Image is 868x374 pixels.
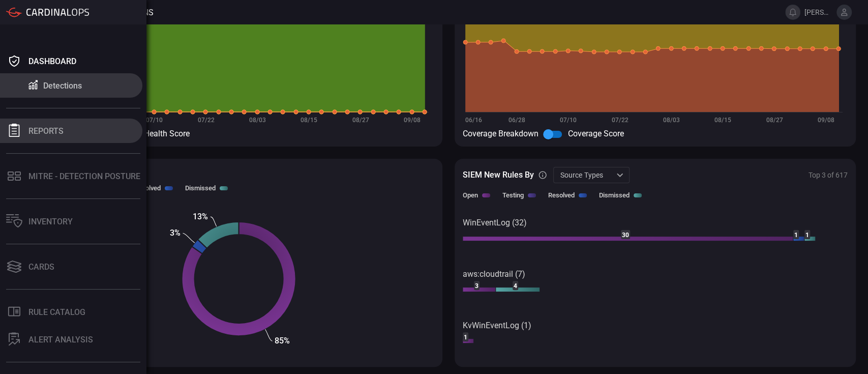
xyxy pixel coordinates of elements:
[663,117,679,124] text: 08/03
[809,171,848,179] div: Top 3 of 617
[185,184,216,192] label: Dismissed
[560,170,613,180] p: source types
[817,117,834,124] text: 09/08
[28,126,64,136] div: Reports
[463,321,531,330] text: KvWinEventLog (1)
[794,232,798,239] text: 1
[170,228,181,238] text: 3%
[28,217,73,226] div: Inventory
[28,56,76,66] div: Dashboard
[28,335,93,344] div: ALERT ANALYSIS
[352,117,369,124] text: 08/27
[275,336,290,346] text: 85%
[463,218,527,227] text: WinEventLog (32)
[464,334,467,341] text: 1
[805,232,809,239] text: 1
[197,117,214,124] text: 07/22
[28,171,140,181] div: MITRE - Detection Posture
[502,191,524,199] label: Testing
[146,117,163,124] text: 07/10
[465,117,482,124] text: 06/16
[193,212,208,221] text: 13%
[804,8,832,16] span: [PERSON_NAME][EMAIL_ADDRESS][DOMAIN_NAME]
[475,282,478,290] text: 3
[568,129,624,138] span: Coverage Score
[134,184,161,192] label: Resolved
[548,191,575,199] label: Resolved
[301,117,317,124] text: 08/15
[28,307,85,317] div: Rule Catalog
[714,117,731,124] text: 08/15
[249,117,266,124] text: 08/03
[463,170,534,180] h3: SIEM New Rules by
[144,129,190,138] span: Health Score
[766,117,783,124] text: 08/27
[560,117,577,124] text: 07/10
[463,269,525,279] text: aws:cloudtrail (7)
[508,117,525,124] text: 06/28
[43,81,82,91] div: Detections
[404,117,421,124] text: 09/08
[28,262,54,272] div: Cards
[622,232,629,239] text: 30
[463,129,538,138] span: Coverage Breakdown
[599,191,630,199] label: Dismissed
[514,282,517,290] text: 4
[463,191,478,199] label: Open
[611,117,628,124] text: 07/22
